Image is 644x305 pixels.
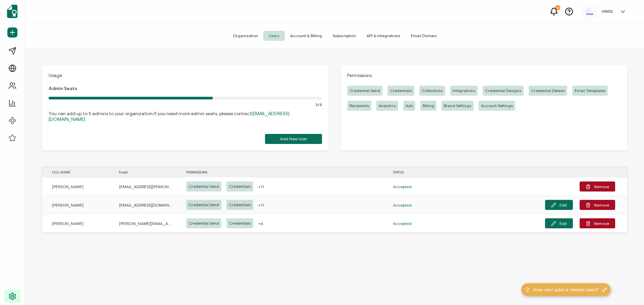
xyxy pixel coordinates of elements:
[361,31,406,41] span: API & Integrations
[258,183,264,190] span: +11
[485,88,521,93] span: Credential Designs
[531,88,565,93] span: Credential Details
[444,103,471,108] span: Brand Settings
[49,111,322,122] p: You can add up to 5 admins to your organization.
[49,72,62,79] span: Usage
[406,103,413,108] span: Ads
[52,201,84,209] span: [PERSON_NAME]
[119,201,173,209] span: [EMAIL_ADDRESS][DOMAIN_NAME]
[189,202,219,208] span: Credential Send
[285,31,327,41] span: Account & Billing
[580,200,615,210] button: Remove
[580,218,615,228] button: Remove
[109,168,176,176] div: Email
[393,183,412,190] span: Accepted
[481,103,513,108] span: Account Settings
[532,229,644,305] iframe: Chat Widget
[379,103,396,108] span: Analytics
[229,184,251,189] span: Credentials
[49,86,77,92] span: Admin Seats
[393,220,412,227] span: Accepted
[602,9,613,14] h5: HIMSS
[383,168,420,176] div: STATUS
[7,5,17,18] img: sertifier-logomark-colored.svg
[580,181,615,192] button: Remove
[263,31,285,41] span: Users
[42,168,109,176] div: FULL NAME
[52,220,84,227] span: [PERSON_NAME]
[315,102,322,107] span: 3/5
[119,183,173,190] span: [EMAIL_ADDRESS][PERSON_NAME][DOMAIN_NAME]
[575,88,605,93] span: Email Templates
[49,111,289,122] span: If you need more admin seats, please contact
[585,7,595,16] img: bf0b680b-21af-47f2-944f-f2449dd1c349.png
[258,220,263,227] span: +6
[452,88,475,93] span: Integrations
[393,201,412,209] span: Accepted
[423,103,434,108] span: Billing
[545,200,573,210] button: Edit
[229,202,251,208] span: Credentials
[52,183,84,190] span: [PERSON_NAME]
[229,221,251,226] span: Credentials
[350,103,369,108] span: Recipients
[265,134,322,144] button: Add New User
[327,31,361,41] span: Subscription
[422,88,443,93] span: Collections
[350,88,380,93] span: Credential Send
[555,5,560,10] div: 13
[176,168,383,176] div: PERMISSIONS
[347,72,372,79] span: Permissions
[189,184,219,189] span: Credential Send
[189,221,219,226] span: Credential Send
[390,88,412,93] span: Credentials
[227,31,263,41] span: Organization
[258,201,264,209] span: +11
[545,218,573,228] button: Edit
[119,220,173,227] span: [PERSON_NAME][EMAIL_ADDRESS][PERSON_NAME][DOMAIN_NAME]
[406,31,442,41] span: Email Domain
[280,137,307,141] span: Add New User
[49,111,289,122] a: [EMAIL_ADDRESS][DOMAIN_NAME]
